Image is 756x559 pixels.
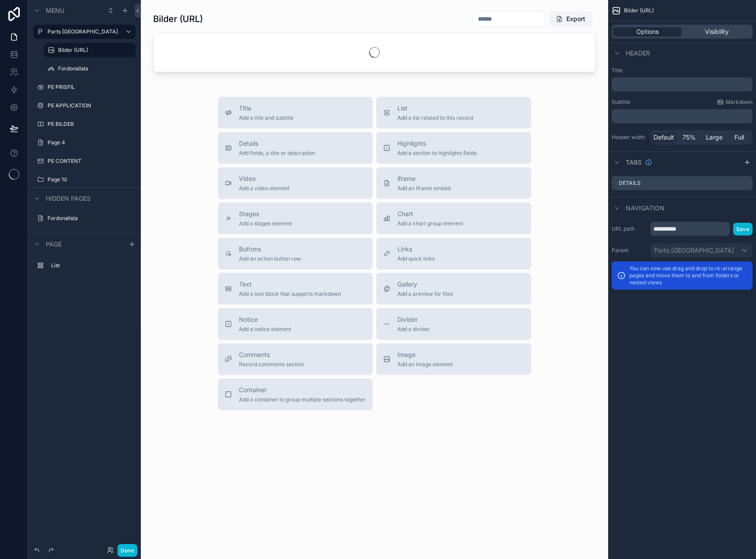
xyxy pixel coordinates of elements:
[397,185,451,192] span: Add an iframe embed
[683,133,696,142] span: 75%
[239,104,294,113] span: Title
[624,7,654,14] span: Bilder (URL)
[397,210,463,218] span: Chart
[239,361,304,368] span: Record comments section
[218,132,373,164] button: DetailsAdd fields, a title or description
[46,240,62,249] span: Page
[239,350,304,359] span: Comments
[239,150,315,157] span: Add fields, a title or description
[626,158,642,167] span: Tabs
[705,27,729,36] span: Visibility
[733,223,752,235] button: Save
[612,99,631,106] label: Subtitle
[58,47,130,54] label: Bilder (URL)
[376,308,531,340] button: DividerAdd a divider
[48,176,134,183] label: Page 10
[239,139,315,148] span: Details
[28,254,141,281] div: scrollable content
[397,114,473,121] span: Add a list related to this record
[218,97,373,129] button: TitleAdd a title and subtitle
[397,280,453,289] span: Gallery
[239,280,341,289] span: Text
[239,220,292,227] span: Add a stages element
[650,243,752,258] button: Parts [GEOGRAPHIC_DATA]
[717,99,752,106] a: Markdown
[239,185,290,192] span: Add a video element
[612,225,647,232] label: URL path
[397,255,435,262] span: Add quick links
[612,77,752,92] div: scrollable content
[706,133,723,142] span: Large
[636,27,659,36] span: Options
[218,202,373,234] button: StagesAdd a stages element
[397,361,453,368] span: Add an image element
[58,65,134,72] label: Fordonslista
[376,238,531,269] button: LinksAdd quick links
[218,238,373,269] button: ButtonsAdd an action button row
[239,210,292,218] span: Stages
[376,343,531,375] button: ImageAdd an image element
[239,245,301,254] span: Buttons
[397,174,451,183] span: iframe
[239,255,301,262] span: Add an action button row
[376,97,531,129] button: ListAdd a list related to this record
[397,139,477,148] span: Highlights
[239,326,291,333] span: Add a notice element
[239,114,294,121] span: Add a title and subtitle
[48,215,134,222] label: Fordonslista
[397,326,430,333] span: Add a divider
[397,150,477,157] span: Add a section to highlights fields
[397,104,473,113] span: List
[397,350,453,359] span: Image
[117,544,137,557] button: Done
[239,396,366,403] span: Add a container to group multiple sections together
[397,245,435,254] span: Links
[612,109,752,123] div: scrollable content
[626,204,664,213] span: Navigation
[218,343,373,375] button: CommentsRecord comments section
[397,315,430,324] span: Divider
[654,246,734,255] span: Parts [GEOGRAPHIC_DATA]
[48,158,134,165] label: PE CONTENT
[239,315,291,324] span: Notice
[48,139,134,146] label: Page 4
[626,49,650,58] span: Header
[726,99,752,106] span: Markdown
[48,102,134,109] label: PE APPLICATION
[218,273,373,305] button: TextAdd a text block that supports markdown
[629,265,747,286] p: You can now use drag and drop to re-arrange pages and move them to and from folders or nested views
[239,386,366,394] span: Container
[397,220,463,227] span: Add a chart group element
[376,273,531,305] button: GalleryAdd a preview for files
[218,167,373,199] button: VideoAdd a video element
[239,174,290,183] span: Video
[218,379,373,410] button: ContainerAdd a container to group multiple sections together
[46,194,91,203] span: Hidden pages
[48,84,134,91] label: PE PRISFIL
[51,262,132,269] label: List
[734,133,744,142] span: Full
[48,121,134,128] label: PE BILDER
[46,6,64,15] span: Menu
[612,67,752,74] label: Title
[218,308,373,340] button: NoticeAdd a notice element
[48,28,118,35] label: Parts [GEOGRAPHIC_DATA]
[653,133,674,142] span: Default
[619,180,641,187] label: Details
[612,134,647,141] label: Header width
[376,167,531,199] button: iframeAdd an iframe embed
[376,132,531,164] button: HighlightsAdd a section to highlights fields
[612,247,647,254] label: Parent
[239,291,341,298] span: Add a text block that supports markdown
[397,291,453,298] span: Add a preview for files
